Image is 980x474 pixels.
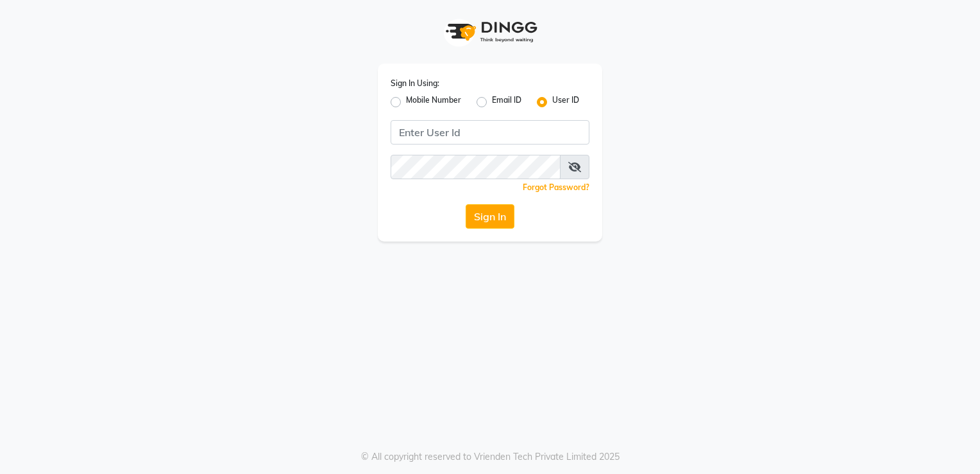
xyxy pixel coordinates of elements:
[391,120,589,145] input: Username
[552,94,579,110] label: User ID
[523,182,589,192] a: Forgot Password?
[406,94,461,110] label: Mobile Number
[439,13,541,51] img: logo1.svg
[492,94,521,110] label: Email ID
[391,78,439,89] label: Sign In Using:
[466,204,514,229] button: Sign In
[391,155,561,179] input: Username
